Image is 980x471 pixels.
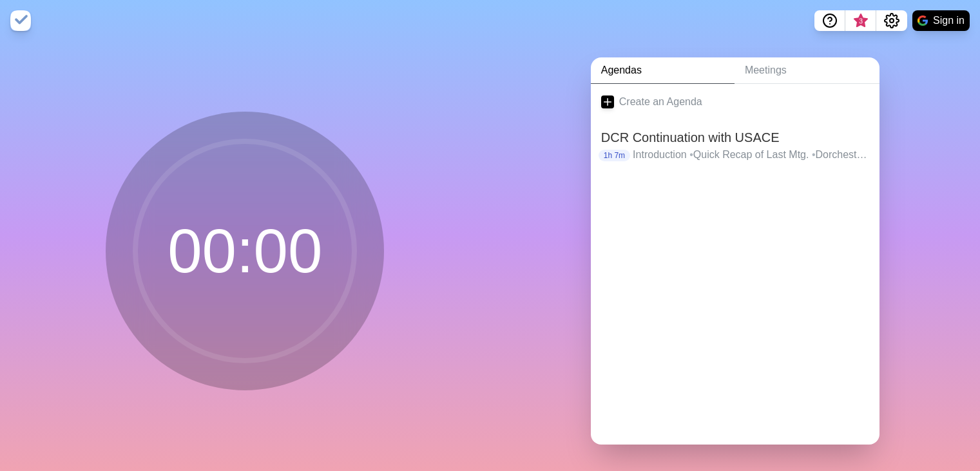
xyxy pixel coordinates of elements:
[856,16,866,26] span: 3
[591,84,879,120] a: Create an Agenda
[601,128,869,147] h2: DCR Continuation with USACE
[918,15,928,26] img: google logo
[689,149,693,160] span: •
[814,10,845,31] button: Help
[912,10,970,31] button: Sign in
[10,10,31,31] img: timeblocks logo
[812,149,816,160] span: •
[591,57,735,84] a: Agendas
[845,10,876,31] button: What’s new
[633,147,869,163] p: Introduction Quick Recap of Last Mtg. Dorchester Alignment [GEOGRAPHIC_DATA] Action Items/Next Steps
[735,57,879,84] a: Meetings
[599,150,630,161] p: 1h 7m
[876,10,907,31] button: Settings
